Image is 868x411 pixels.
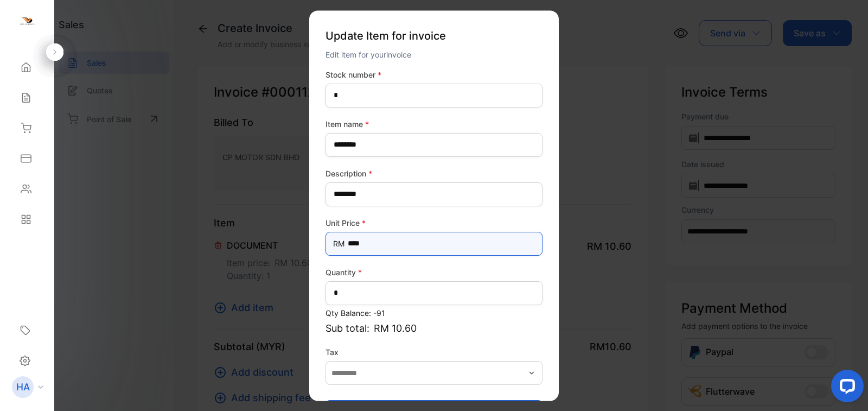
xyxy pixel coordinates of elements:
[822,365,868,411] iframe: LiveChat chat widget
[16,380,30,394] p: HA
[325,217,542,229] label: Unit Price
[325,50,411,59] span: Edit item for your invoice
[333,238,344,249] span: RM
[325,168,542,179] label: Description
[325,267,542,278] label: Quantity
[325,23,542,48] p: Update Item for invoice
[374,321,417,336] span: RM 10.60
[325,307,542,319] p: Qty Balance: -91
[19,14,35,30] img: logo
[325,346,542,358] label: Tax
[325,118,542,130] label: Item name
[325,69,542,80] label: Stock number
[325,321,542,336] p: Sub total:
